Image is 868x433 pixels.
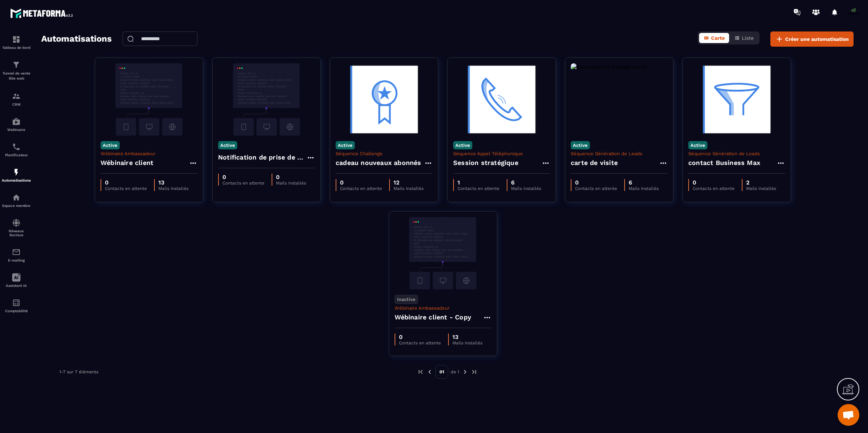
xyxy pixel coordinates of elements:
[222,174,264,181] p: 0
[393,186,424,191] p: Mails installés
[571,63,668,136] img: automation-background
[2,293,31,318] a: accountantaccountantComptabilité
[435,365,448,379] p: 01
[395,295,418,304] p: Inactive
[2,46,31,50] p: Tableau de bord
[571,158,618,168] h4: carte de visite
[101,141,120,149] p: Active
[12,168,21,177] img: automations
[336,158,421,168] h4: cadeau nouveaux abonnés
[2,258,31,262] p: E-mailing
[2,71,31,81] p: Tunnel de vente Site web
[730,33,758,43] button: Liste
[2,229,31,237] p: Réseaux Sociaux
[453,141,472,149] p: Active
[2,188,31,213] a: automationsautomationsEspace membre
[575,186,617,191] p: Contacts en attente
[12,60,21,69] img: formation
[629,179,659,186] p: 6
[452,334,482,340] p: 13
[688,158,760,168] h4: contact Business Max
[105,186,147,191] p: Contacts en attente
[426,369,433,375] img: prev
[2,242,31,268] a: emailemailE-mailing
[101,158,153,168] h4: Wébinaire client
[2,284,31,288] p: Assistant IA
[2,55,31,86] a: formationformationTunnel de vente Site web
[393,179,424,186] p: 12
[12,193,21,202] img: automations
[336,63,433,136] img: automation-background
[688,141,707,149] p: Active
[101,63,197,136] img: automation-background
[336,151,433,156] p: Séquence Challenge
[453,151,550,156] p: Séquence Appel Téléphonique
[395,312,472,322] h4: Wébinaire client - Copy
[693,186,735,191] p: Contacts en attente
[12,92,21,101] img: formation
[575,179,617,186] p: 0
[2,102,31,106] p: CRM
[12,248,21,256] img: email
[742,35,754,41] span: Liste
[395,305,492,311] p: Wébinaire Ambassadeur
[511,179,541,186] p: 6
[41,31,112,47] h2: Automatisations
[2,112,31,137] a: automationsautomationsWebinaire
[10,7,75,20] img: logo
[2,309,31,313] p: Comptabilité
[336,141,355,149] p: Active
[276,174,306,181] p: 0
[12,218,21,227] img: social-network
[2,204,31,208] p: Espace membre
[12,298,21,307] img: accountant
[629,186,659,191] p: Mails installés
[158,179,188,186] p: 13
[218,152,306,162] h4: Notification de prise de RDV
[571,141,590,149] p: Active
[340,186,382,191] p: Contacts en attente
[399,340,441,345] p: Contacts en attente
[2,268,31,293] a: Assistant IA
[785,35,849,43] span: Créer une automatisation
[417,369,424,375] img: prev
[462,369,468,375] img: next
[2,153,31,157] p: Planificateur
[218,63,315,136] img: automation-background
[2,178,31,182] p: Automatisations
[2,137,31,162] a: schedulerschedulerPlanificateur
[746,179,776,186] p: 2
[458,186,499,191] p: Contacts en attente
[399,334,441,340] p: 0
[453,63,550,136] img: automation-background
[688,63,785,136] img: automation-background
[105,179,147,186] p: 0
[2,86,31,112] a: formationformationCRM
[458,179,499,186] p: 1
[2,213,31,242] a: social-networksocial-networkRéseaux Sociaux
[2,128,31,132] p: Webinaire
[2,162,31,188] a: automationsautomationsAutomatisations
[218,141,237,149] p: Active
[770,31,854,47] button: Créer une automatisation
[59,369,98,374] p: 1-7 sur 7 éléments
[699,33,729,43] button: Carte
[12,35,21,44] img: formation
[2,30,31,55] a: formationformationTableau de bord
[693,179,735,186] p: 0
[471,369,477,375] img: next
[688,151,785,156] p: Séquence Génération de Leads
[222,181,264,186] p: Contacts en attente
[711,35,725,41] span: Carte
[451,369,459,375] p: de 1
[276,181,306,186] p: Mails installés
[12,143,21,151] img: scheduler
[12,117,21,126] img: automations
[746,186,776,191] p: Mails installés
[395,217,492,289] img: automation-background
[158,186,188,191] p: Mails installés
[453,158,518,168] h4: Session stratégique
[571,151,668,156] p: Séquence Génération de Leads
[511,186,541,191] p: Mails installés
[838,404,859,426] div: Ouvrir le chat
